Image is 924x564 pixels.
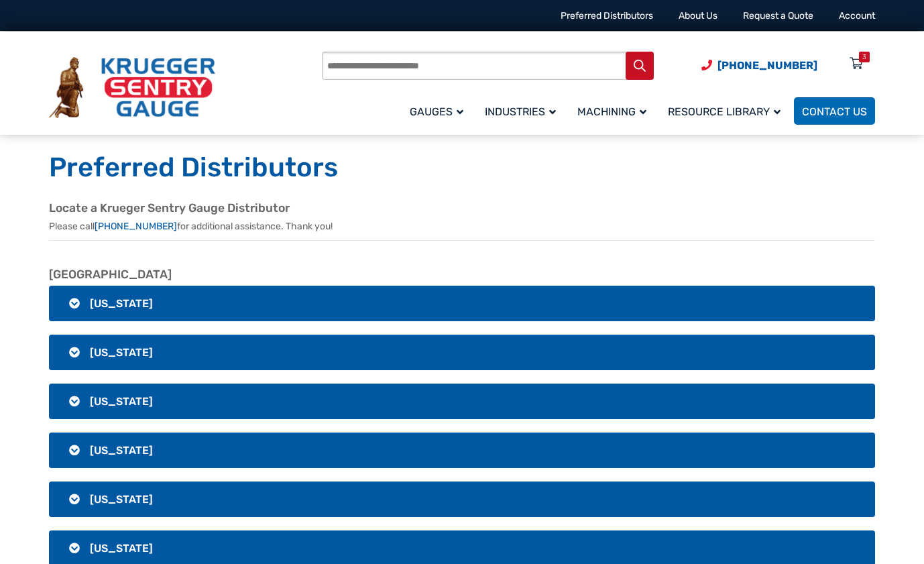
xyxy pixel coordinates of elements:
[743,10,813,21] a: Request a Quote
[90,297,153,310] span: [US_STATE]
[49,268,875,282] h2: [GEOGRAPHIC_DATA]
[577,105,646,118] span: Machining
[49,151,875,184] h1: Preferred Distributors
[569,95,660,127] a: Machining
[717,59,817,72] span: [PHONE_NUMBER]
[794,97,875,125] a: Contact Us
[679,10,717,21] a: About Us
[660,95,794,127] a: Resource Library
[802,105,867,118] span: Contact Us
[49,57,215,119] img: Krueger Sentry Gauge
[668,105,781,118] span: Resource Library
[839,10,875,21] a: Account
[90,493,153,506] span: [US_STATE]
[49,201,875,216] h2: Locate a Krueger Sentry Gauge Distributor
[95,221,177,232] a: [PHONE_NUMBER]
[701,57,817,74] a: Phone Number (920) 434-8860
[862,52,866,62] div: 3
[561,10,653,21] a: Preferred Distributors
[90,444,153,457] span: [US_STATE]
[410,105,463,118] span: Gauges
[402,95,477,127] a: Gauges
[90,346,153,359] span: [US_STATE]
[485,105,556,118] span: Industries
[477,95,569,127] a: Industries
[49,219,875,233] p: Please call for additional assistance. Thank you!
[90,395,153,408] span: [US_STATE]
[90,542,153,555] span: [US_STATE]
